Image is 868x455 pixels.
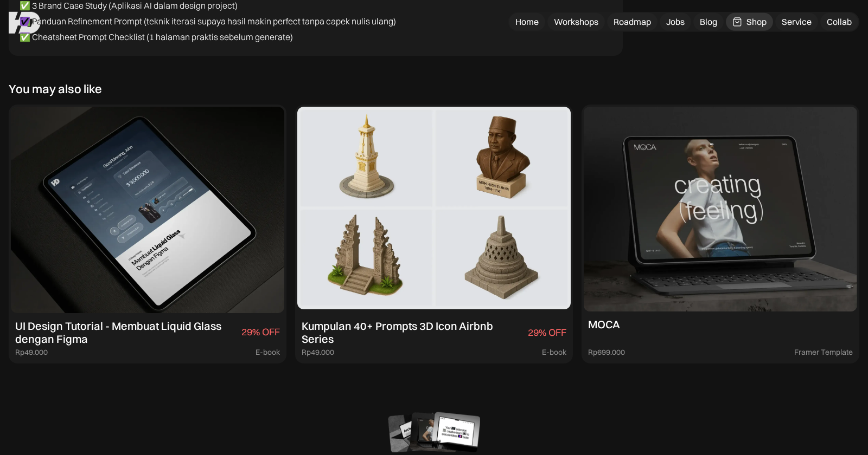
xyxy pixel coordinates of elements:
a: Workshops [547,13,605,31]
a: Roadmap [607,13,658,31]
div: Kumpulan 40+ Prompts 3D Icon Airbnb Series [302,320,524,346]
div: You may also like [9,82,102,96]
div: Service [782,16,812,28]
a: Jobs [660,13,691,31]
a: Shop [726,13,773,31]
div: Framer Template [794,348,853,357]
div: Collab [827,16,852,28]
div: Blog [700,16,717,28]
div: E-book [256,348,280,357]
a: Blog [693,13,724,31]
p: ✅ Cheatsheet Prompt Checklist (1 halaman praktis sebelum generate) [20,29,612,45]
a: Kumpulan 40+ Prompts 3D Icon Airbnb Series29% OFFRp49.000E-book [295,105,573,363]
div: Home [515,16,539,28]
div: Rp49.000 [15,348,48,357]
div: UI Design Tutorial - Membuat Liquid Glass dengan Figma [15,320,237,346]
a: Home [509,13,545,31]
a: MOCARp699.000Framer Template [582,105,859,363]
a: UI Design Tutorial - Membuat Liquid Glass dengan Figma29% OFFRp49.000E-book [9,105,286,363]
div: Roadmap [614,16,651,28]
div: Shop [746,16,767,28]
div: 29% OFF [528,327,566,339]
div: Rp49.000 [302,348,334,357]
a: Service [775,13,818,31]
div: Workshops [554,16,598,28]
p: ✅ Panduan Refinement Prompt (teknik iterasi supaya hasil makin perfect tanpa capek nulis ulang) [20,14,612,29]
div: Rp699.000 [588,348,625,357]
div: E-book [542,348,566,357]
div: MOCA [588,318,620,331]
div: Jobs [666,16,685,28]
a: Collab [820,13,858,31]
div: 29% OFF [241,327,280,338]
